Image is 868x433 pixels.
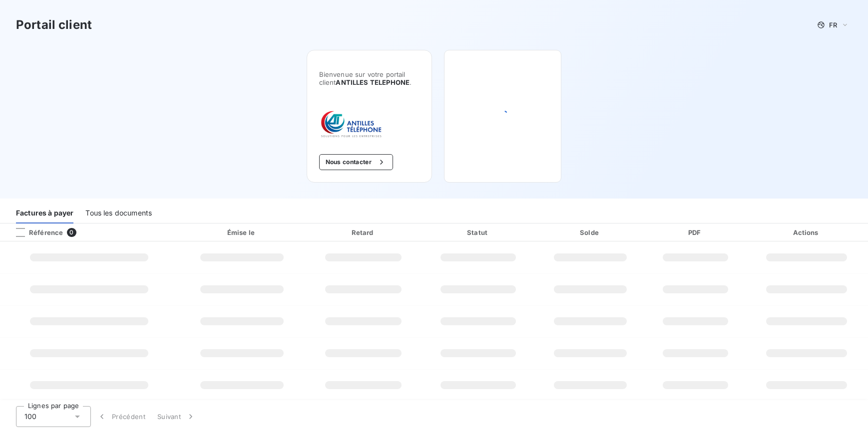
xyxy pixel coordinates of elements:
[67,228,76,237] span: 0
[747,227,866,237] div: Actions
[336,78,410,86] span: ANTILLES TELEPHONE
[424,227,533,237] div: Statut
[24,412,36,422] span: 100
[85,203,152,223] div: Tous les documents
[319,110,383,138] img: Company logo
[181,227,303,237] div: Émise le
[16,203,73,223] div: Factures à payer
[537,227,644,237] div: Solde
[319,70,420,86] span: Bienvenue sur votre portail client .
[151,406,202,427] button: Suivant
[8,228,63,237] div: Référence
[307,227,420,237] div: Retard
[319,154,393,170] button: Nous contacter
[648,227,743,237] div: PDF
[829,21,837,29] span: FR
[91,406,151,427] button: Précédent
[16,16,92,34] h3: Portail client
